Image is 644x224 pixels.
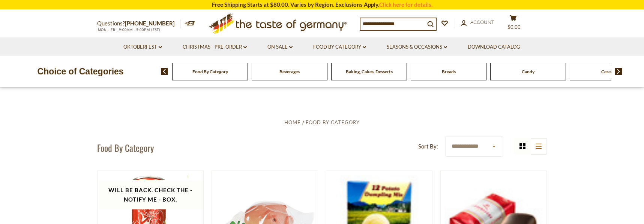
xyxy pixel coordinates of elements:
[306,119,360,125] a: Food By Category
[183,43,247,51] a: Christmas - PRE-ORDER
[192,69,228,74] a: Food By Category
[97,142,154,153] h1: Food By Category
[97,28,161,32] span: MON - FRI, 9:00AM - 5:00PM (EST)
[346,69,393,74] a: Baking, Cakes, Desserts
[468,43,520,51] a: Download Catalog
[507,24,521,30] span: $0.00
[267,43,293,51] a: On Sale
[279,69,300,74] a: Beverages
[379,1,432,8] a: Click here for details.
[522,69,534,74] a: Candy
[502,15,525,33] button: $0.00
[387,43,447,51] a: Seasons & Occasions
[461,18,494,27] a: Account
[615,68,622,75] img: next arrow
[418,142,438,151] label: Sort By:
[442,69,456,74] a: Breads
[284,119,301,125] a: Home
[470,19,494,25] span: Account
[123,43,162,51] a: Oktoberfest
[601,69,614,74] a: Cereal
[313,43,366,51] a: Food By Category
[161,68,168,75] img: previous arrow
[97,19,180,28] p: Questions?
[125,20,175,27] a: [PHONE_NUMBER]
